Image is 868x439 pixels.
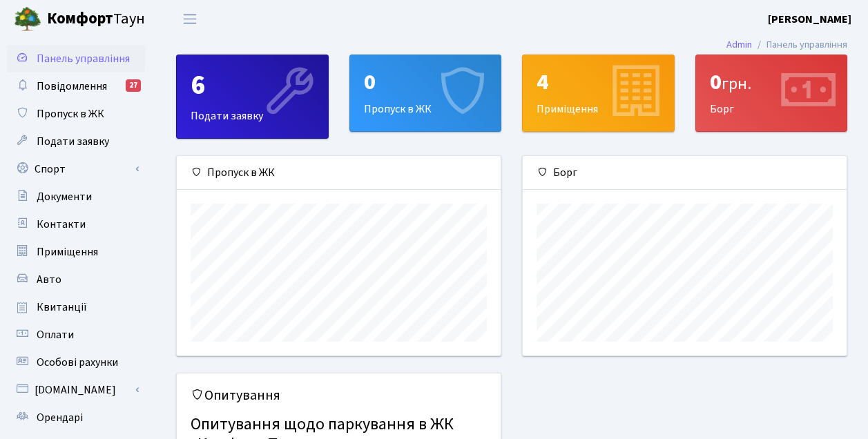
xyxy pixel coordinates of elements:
div: Приміщення [523,55,674,131]
div: 0 [710,69,833,95]
a: Оплати [7,321,145,349]
span: Авто [37,272,61,287]
span: грн. [722,72,751,96]
div: 0 [364,69,488,95]
button: Переключити навігацію [173,8,207,30]
li: Панель управління [752,37,847,52]
a: [DOMAIN_NAME] [7,376,145,404]
span: Таун [47,8,145,31]
span: Приміщення [37,244,98,260]
span: Документи [37,189,92,204]
a: Контакти [7,211,145,238]
nav: breadcrumb [706,30,868,59]
a: Приміщення [7,238,145,266]
a: Повідомлення27 [7,72,145,100]
a: Панель управління [7,45,145,72]
a: Особові рахунки [7,349,145,376]
div: Борг [523,156,847,190]
a: Орендарі [7,404,145,431]
img: logo.png [14,6,41,33]
a: Авто [7,266,145,293]
a: Подати заявку [7,128,145,155]
a: 0Пропуск в ЖК [349,55,502,132]
span: Подати заявку [37,134,109,149]
span: Повідомлення [37,79,107,94]
h5: Опитування [191,387,487,404]
b: [PERSON_NAME] [768,12,851,27]
a: Квитанції [7,293,145,321]
span: Орендарі [37,410,83,425]
span: Оплати [37,327,74,342]
span: Квитанції [37,300,87,315]
a: Документи [7,183,145,211]
a: Спорт [7,155,145,183]
div: 27 [126,79,141,92]
div: Подати заявку [177,55,328,138]
b: Комфорт [47,8,113,30]
span: Пропуск в ЖК [37,106,104,121]
div: Пропуск в ЖК [177,156,501,190]
a: 6Подати заявку [176,55,329,139]
a: 4Приміщення [522,55,675,132]
div: Пропуск в ЖК [350,55,501,131]
a: Admin [726,37,752,52]
a: [PERSON_NAME] [768,11,851,28]
div: Борг [696,55,847,131]
span: Особові рахунки [37,355,118,370]
span: Контакти [37,217,86,232]
div: 6 [191,69,314,102]
span: Панель управління [37,51,130,66]
a: Пропуск в ЖК [7,100,145,128]
div: 4 [537,69,660,95]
